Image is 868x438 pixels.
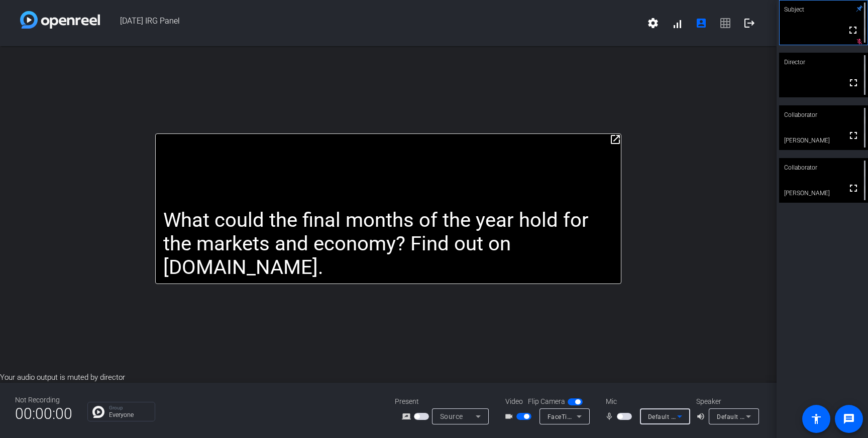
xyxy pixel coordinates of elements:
span: [DATE] IRG Panel [100,11,641,35]
mat-icon: message [843,413,855,425]
button: signal_cellular_alt [665,11,689,35]
div: Speaker [696,396,756,407]
span: Default - Sennheiser XS LAV USB-C (1377:10fe) [648,412,786,420]
img: Chat Icon [92,406,104,418]
p: What could the final months of the year hold for the markets and economy? Find out on [DOMAIN_NAME]. [163,209,613,279]
mat-icon: open_in_new [609,133,621,145]
span: Video [505,396,523,407]
mat-icon: fullscreen [847,129,859,141]
p: Everyone [109,412,150,418]
span: FaceTime HD Camera (3A71:F4B5) [548,412,650,420]
mat-icon: fullscreen [847,24,859,36]
span: Flip Camera [528,396,565,407]
div: Present [395,396,495,407]
div: Director [779,53,868,72]
span: 00:00:00 [15,401,72,426]
mat-icon: videocam_outline [504,410,516,422]
mat-icon: settings [647,17,659,29]
mat-icon: logout [743,17,755,29]
mat-icon: screen_share_outline [402,410,414,422]
mat-icon: account_box [695,17,707,29]
mat-icon: fullscreen [847,77,859,89]
mat-icon: accessibility [810,413,822,425]
div: Collaborator [779,105,868,124]
p: Group [109,405,150,410]
mat-icon: volume_up [696,410,708,422]
mat-icon: mic_none [605,410,617,422]
img: white-gradient.svg [20,11,100,29]
div: Collaborator [779,158,868,177]
span: Source [440,412,463,420]
div: Mic [596,396,696,407]
span: Default - MacBook Pro Speakers (Built-in) [717,412,838,420]
mat-icon: fullscreen [847,182,859,194]
div: Not Recording [15,395,72,405]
